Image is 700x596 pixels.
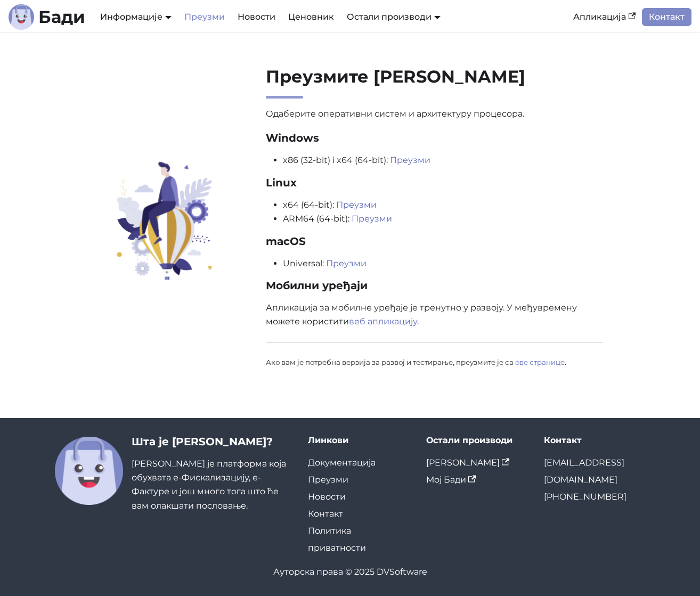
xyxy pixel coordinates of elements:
[178,8,231,26] a: Преузми
[266,358,566,366] small: Ако вам је потребна верзија за развој и тестирање, преузмите је са .
[9,4,85,30] a: ЛогоБади
[352,214,392,224] a: Преузми
[266,279,603,292] h3: Мобилни уређаји
[308,509,343,519] a: Контакт
[308,435,409,446] div: Линкови
[55,437,123,505] img: Бади
[326,258,367,268] a: Преузми
[426,475,476,485] a: Мој Бади
[283,257,603,271] li: Universal:
[266,301,603,329] p: Апликација за мобилне уређаје је тренутно у развоју. У међувремену можете користити .
[282,8,340,26] a: Ценовник
[231,8,282,26] a: Новости
[544,492,626,502] a: [PHONE_NUMBER]
[426,435,527,446] div: Остали производи
[9,4,34,30] img: Лого
[515,358,565,366] a: ове странице
[642,8,691,26] a: Контакт
[132,435,291,448] h3: Шта је [PERSON_NAME]?
[308,526,366,553] a: Политика приватности
[426,458,509,468] a: [PERSON_NAME]
[283,153,603,167] li: x86 (32-bit) i x64 (64-bit):
[283,198,603,212] li: x64 (64-bit):
[544,458,624,485] a: [EMAIL_ADDRESS][DOMAIN_NAME]
[266,107,603,121] p: Одаберите оперативни систем и архитектуру процесора.
[95,160,234,281] img: Преузмите Бади
[308,475,348,485] a: Преузми
[544,435,645,446] div: Контакт
[266,132,603,145] h3: Windows
[38,9,85,26] b: Бади
[308,492,346,502] a: Новости
[266,66,603,99] h2: Преузмите [PERSON_NAME]
[283,212,603,226] li: ARM64 (64-bit):
[55,565,645,579] div: Ауторска права © 2025 DVSoftware
[266,235,603,248] h3: macOS
[100,12,172,22] a: Информације
[336,200,377,210] a: Преузми
[567,8,642,26] a: Апликација
[266,176,603,190] h3: Linux
[349,316,417,326] a: веб апликацију
[347,12,441,22] a: Остали производи
[308,458,376,468] a: Документација
[390,155,430,165] a: Преузми
[132,435,291,513] div: [PERSON_NAME] је платформа која обухвата е-Фискализацију, е-Фактуре и још много тога што ће вам о...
